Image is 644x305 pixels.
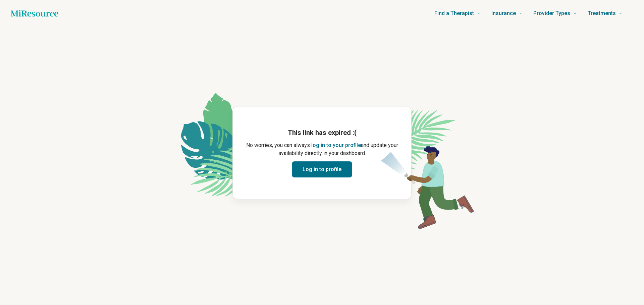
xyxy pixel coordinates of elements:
[533,9,570,18] span: Provider Types
[11,7,58,20] a: Home page
[292,161,352,177] button: Log in to profile
[491,9,516,18] span: Insurance
[244,128,400,137] h1: This link has expired :(
[588,9,616,18] span: Treatments
[311,141,361,149] button: log in to your profile
[244,141,400,157] p: No worries, you can always and update your availability directly in your dashboard.
[434,9,474,18] span: Find a Therapist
